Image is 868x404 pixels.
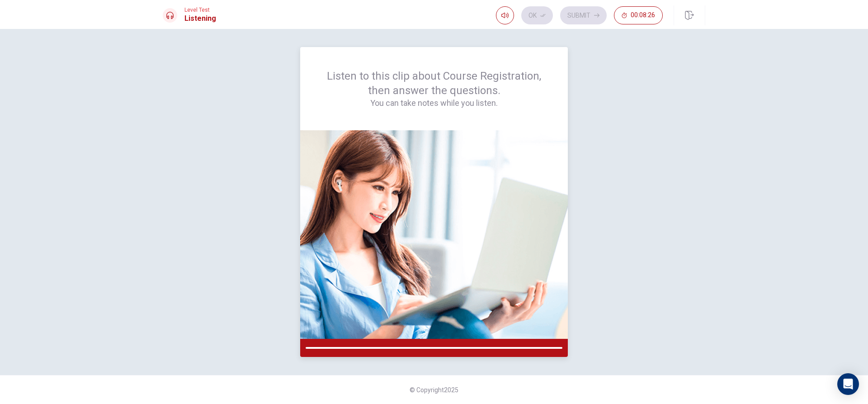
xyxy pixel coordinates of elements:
span: © Copyright 2025 [410,386,458,394]
span: Level Test [184,7,216,13]
button: 00:08:26 [614,6,663,24]
img: passage image [300,130,568,339]
h1: Listening [184,13,216,24]
div: Listen to this clip about Course Registration, then answer the questions. [322,69,546,109]
div: Open Intercom Messenger [837,373,859,395]
span: 00:08:26 [631,12,655,19]
h4: You can take notes while you listen. [322,98,546,109]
